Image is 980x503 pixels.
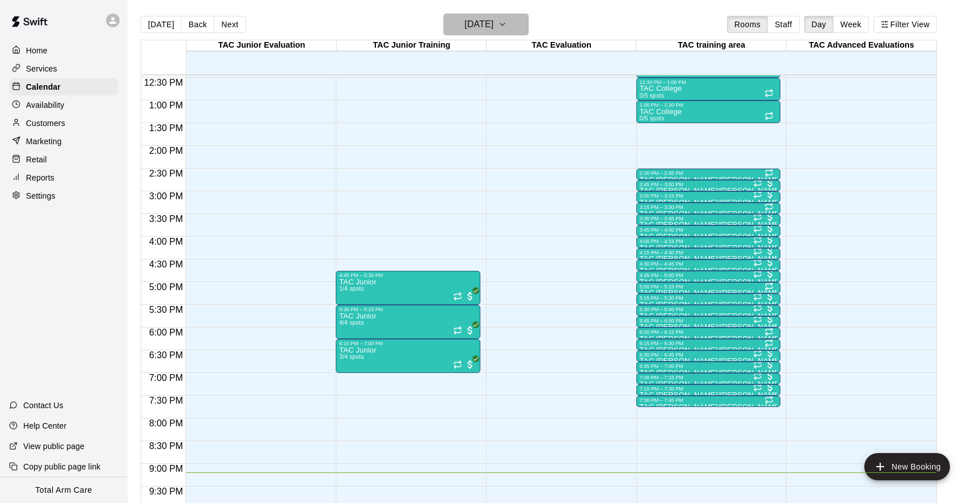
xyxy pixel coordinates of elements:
[764,257,776,268] span: All customers have paid
[141,78,185,87] span: 12:30 PM
[636,100,781,123] div: 1:00 PM – 1:30 PM: TAC College
[146,305,186,315] span: 5:30 PM
[487,40,636,51] div: TAC Evaluation
[9,115,119,132] a: Customers
[636,316,781,328] div: 5:45 PM – 6:00 PM: TAC Todd/Brad
[146,328,186,337] span: 6:00 PM
[23,400,64,411] p: Contact Us
[753,212,762,221] span: Recurring event
[640,352,778,358] div: 6:30 PM – 6:45 PM
[26,136,62,147] p: Marketing
[753,349,762,358] span: Recurring event
[9,42,119,59] a: Home
[464,16,493,32] h6: [DATE]
[764,234,776,245] span: All customers have paid
[640,261,778,267] div: 4:30 PM – 4:45 PM
[9,97,119,114] a: Availability
[339,354,364,360] span: 3/4 spots filled
[764,168,774,177] span: Recurring event
[464,291,476,302] span: All customers have paid
[339,307,477,312] div: 5:30 PM – 6:15 PM
[764,111,774,120] span: Recurring event
[636,282,781,294] div: 5:00 PM – 5:15 PM: TAC Tom/Mike
[764,327,774,336] span: Recurring event
[640,318,778,324] div: 5:45 PM – 6:00 PM
[453,292,462,301] span: Recurring event
[339,273,477,278] div: 4:45 PM – 5:30 PM
[146,191,186,201] span: 3:00 PM
[764,338,774,347] span: Recurring event
[640,363,778,369] div: 6:45 PM – 7:00 PM
[753,190,762,199] span: Recurring event
[640,397,778,403] div: 7:30 PM – 7:45 PM
[146,464,186,473] span: 9:00 PM
[146,214,186,224] span: 3:30 PM
[464,325,476,336] span: All customers have paid
[636,396,781,407] div: 7:30 PM – 7:45 PM: TAC Todd/Brad
[214,16,246,33] button: Next
[443,14,529,35] button: [DATE]
[767,16,800,33] button: Staff
[640,250,778,255] div: 4:15 PM – 4:30 PM
[337,40,487,51] div: TAC Junior Training
[640,386,778,392] div: 7:15 PM – 7:30 PM
[26,45,48,56] p: Home
[753,269,762,278] span: Recurring event
[640,329,778,335] div: 6:00 PM – 6:15 PM
[26,63,57,74] p: Services
[640,284,778,290] div: 5:00 PM – 5:15 PM
[146,282,186,292] span: 5:00 PM
[636,203,781,214] div: 3:15 PM – 3:30 PM: TAC Tom/Mike
[636,362,781,373] div: 6:45 PM – 7:00 PM: TAC Todd/Brad
[636,294,781,305] div: 5:15 PM – 5:30 PM: TAC Tom/Mike
[336,339,480,373] div: 6:15 PM – 7:00 PM: TAC Junior
[9,151,119,168] a: Retail
[764,291,776,302] span: All customers have paid
[764,347,776,359] span: All customers have paid
[339,320,364,326] span: 4/4 spots filled
[640,375,778,380] div: 7:00 PM – 7:15 PM
[764,211,776,223] span: All customers have paid
[764,302,776,313] span: All customers have paid
[640,295,778,301] div: 5:15 PM – 5:30 PM
[636,373,781,384] div: 7:00 PM – 7:15 PM: TAC Todd/Brad
[764,268,776,279] span: All customers have paid
[640,182,778,187] div: 2:45 PM – 3:00 PM
[804,16,834,33] button: Day
[181,16,214,33] button: Back
[764,89,774,98] span: Recurring event
[636,384,781,396] div: 7:15 PM – 7:30 PM: TAC Todd/Brad
[764,223,776,234] span: All customers have paid
[9,187,119,204] a: Settings
[640,238,778,244] div: 4:00 PM – 4:15 PM
[23,461,100,472] p: Copy public page link
[636,191,781,203] div: 3:00 PM – 3:15 PM: TAC Tom/Mike
[146,441,186,451] span: 8:30 PM
[9,78,119,95] div: Calendar
[640,79,778,85] div: 12:30 PM – 1:00 PM
[146,100,186,110] span: 1:00 PM
[187,40,336,51] div: TAC Junior Evaluation
[146,146,186,156] span: 2:00 PM
[9,169,119,186] a: Reports
[753,360,762,369] span: Recurring event
[753,303,762,312] span: Recurring event
[764,382,776,393] span: All customers have paid
[336,271,480,305] div: 4:45 PM – 5:30 PM: TAC Junior
[23,441,85,452] p: View public page
[464,359,476,370] span: All customers have paid
[640,273,778,278] div: 4:45 PM – 5:00 PM
[636,78,781,100] div: 12:30 PM – 1:00 PM: TAC College
[9,133,119,150] a: Marketing
[336,305,480,339] div: 5:30 PM – 6:15 PM: TAC Junior
[9,60,119,77] a: Services
[636,248,781,259] div: 4:15 PM – 4:30 PM: TAC Tom/Mike
[339,286,364,292] span: 1/4 spots filled
[146,373,186,383] span: 7:00 PM
[636,339,781,350] div: 6:15 PM – 6:30 PM: TAC Todd/Brad
[453,326,462,335] span: Recurring event
[146,396,186,405] span: 7:30 PM
[753,315,762,324] span: Recurring event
